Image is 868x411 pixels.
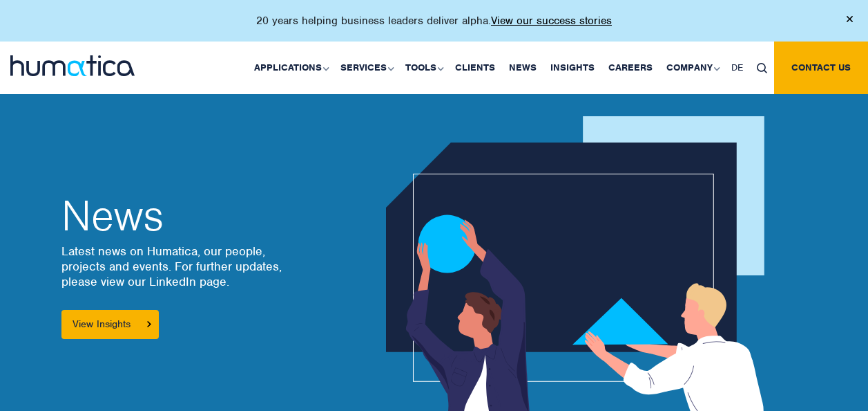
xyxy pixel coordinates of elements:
a: View Insights [61,310,159,339]
a: DE [724,42,750,94]
a: Company [659,42,724,94]
img: arrowicon [147,321,151,327]
a: Applications [247,42,334,94]
img: search_icon [757,63,767,73]
h2: News [61,195,293,237]
a: Careers [601,42,659,94]
img: logo [10,55,135,76]
p: 20 years helping business leaders deliver alpha. [256,14,612,28]
a: Insights [543,42,601,94]
a: Tools [398,42,448,94]
a: Services [334,42,398,94]
p: Latest news on Humatica, our people, projects and events. For further updates, please view our Li... [61,244,293,289]
span: DE [731,62,743,73]
a: Clients [448,42,502,94]
a: View our success stories [491,14,612,28]
a: News [502,42,543,94]
a: Contact us [774,42,868,94]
